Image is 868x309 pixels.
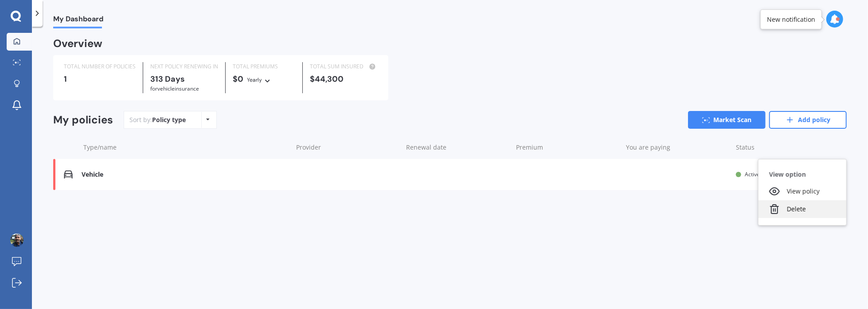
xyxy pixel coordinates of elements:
[233,75,295,84] div: $0
[310,75,378,83] div: $44,300
[247,75,262,84] div: Yearly
[152,115,186,124] div: Policy type
[310,62,378,71] div: TOTAL SUM INSURED
[767,15,815,24] div: New notification
[688,111,766,129] a: Market Scan
[129,115,186,124] div: Sort by:
[64,62,136,71] div: TOTAL NUMBER OF POLICIES
[626,143,729,152] div: You are paying
[759,200,846,218] div: Delete
[406,143,509,152] div: Renewal date
[296,143,399,152] div: Provider
[150,74,185,84] b: 313 Days
[53,15,103,27] span: My Dashboard
[10,234,23,247] img: ACg8ocLbUnZa5WpBcfM_deaZHOqvbSd6row33BULhj-tLv7pFL--1-rq=s96-c
[82,171,288,178] div: Vehicle
[53,39,102,48] div: Overview
[769,111,847,129] a: Add policy
[64,170,73,179] img: Vehicle
[53,114,113,127] div: My policies
[83,143,289,152] div: Type/name
[150,62,218,71] div: NEXT POLICY RENEWING IN
[233,62,295,71] div: TOTAL PREMIUMS
[516,143,619,152] div: Premium
[759,166,846,182] div: View option
[759,182,846,200] div: View policy
[745,170,760,178] span: Active
[150,85,199,92] span: for Vehicle insurance
[64,75,136,83] div: 1
[736,143,802,152] div: Status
